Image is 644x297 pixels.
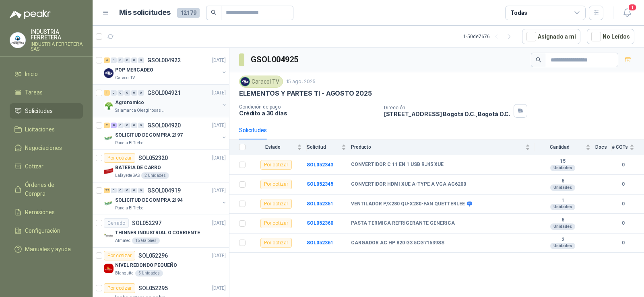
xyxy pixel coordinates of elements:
b: CONVERTIDOR C 11 EN 1 USB RJ45 XUE [351,162,444,168]
p: INDUSTRIA FERRETERA SAS [31,42,83,51]
span: Solicitud [307,144,340,150]
div: Unidades [550,204,575,210]
p: NIVEL REDONDO PEQUEÑO [115,262,177,269]
p: [DATE] [212,285,226,292]
a: Configuración [10,223,83,238]
p: GSOL004920 [147,123,181,128]
b: 15 [535,158,590,165]
div: 5 Unidades [135,270,163,277]
div: Solicitudes [239,126,267,135]
img: Company Logo [104,199,114,208]
img: Company Logo [10,33,25,48]
p: Caracol TV [115,75,135,81]
p: INDUSTRIA FERRETERA [31,29,83,40]
div: Unidades [550,223,575,230]
p: GSOL004921 [147,90,181,96]
p: [DATE] [212,154,226,162]
th: Docs [595,139,612,155]
th: Estado [250,139,307,155]
a: Órdenes de Compra [10,177,83,201]
a: 1 0 0 0 0 0 GSOL004921[DATE] Company LogoAgronomicoSalamanca Oleaginosas SAS [104,88,227,114]
th: Cantidad [535,139,595,155]
p: Agronomico [115,99,144,107]
span: Producto [351,144,524,150]
img: Logo peakr [10,10,51,19]
a: SOL052361 [307,240,333,246]
a: Inicio [10,66,83,82]
b: SOL052351 [307,201,333,207]
p: [DATE] [212,89,226,97]
a: SOL052360 [307,220,333,226]
p: Crédito a 30 días [239,110,378,117]
button: 1 [620,6,634,20]
p: GSOL004922 [147,57,181,63]
div: 2 Unidades [141,172,169,179]
span: search [211,10,217,15]
span: Cantidad [535,144,584,150]
a: SOL052345 [307,181,333,187]
p: Lafayette SAS [115,172,140,179]
a: CerradoSOL052297[DATE] Company LogoTHINNER INDUSTRIAL O CORRIENTEAlmatec15 Galones [93,215,229,248]
p: [DATE] [212,57,226,64]
a: 4 0 0 0 0 0 GSOL004922[DATE] Company LogoPOP MERCADEOCaracol TV [104,55,227,81]
p: SOLICITUD DE COMPRA 2194 [115,197,183,204]
img: Company Logo [104,264,114,273]
a: Cotizar [10,159,83,174]
p: [DATE] [212,187,226,195]
div: Por cotizar [104,153,135,163]
p: ELEMENTOS Y PARTES TI - AGOSTO 2025 [239,89,372,98]
div: 8 [111,123,117,128]
b: 1 [535,198,590,204]
div: Por cotizar [260,180,292,189]
span: Cotizar [25,162,43,171]
img: Company Logo [104,68,114,78]
b: CARGADOR AC HP 820 G3 5CG71539SS [351,240,444,246]
p: THINNER INDUSTRIAL O CORRIENTE [115,229,200,237]
p: SOL052295 [138,285,168,291]
b: PASTA TERMICA REFRIGERANTE GENERICA [351,220,455,227]
p: 15 ago, 2025 [286,78,316,86]
b: 0 [612,219,634,227]
div: 15 Galones [132,238,160,244]
a: Por cotizarSOL052320[DATE] Company LogoBATERIA DE CARROLafayette SAS2 Unidades [93,150,229,182]
span: Solicitudes [25,107,53,115]
span: Licitaciones [25,125,55,134]
h1: Mis solicitudes [119,7,171,18]
a: Tareas [10,85,83,100]
div: 0 [131,90,137,96]
b: SOL052343 [307,162,333,168]
p: SOL052297 [132,220,161,226]
div: 4 [104,57,110,63]
b: 0 [612,161,634,169]
p: GSOL004919 [147,188,181,193]
div: 0 [131,57,137,63]
span: # COTs [612,144,628,150]
span: Órdenes de Compra [25,180,75,198]
a: Remisiones [10,205,83,220]
img: Company Logo [104,101,114,111]
p: Blanquita [115,270,134,277]
p: SOL052296 [138,253,168,258]
span: Estado [250,144,295,150]
b: VENTILADOR P/X280 QU-X280-FAN QUETTERLEE [351,201,465,207]
span: 12179 [177,8,200,18]
b: 6 [535,178,590,184]
b: CONVERTIDOR HDMI XUE A-TYPE A VGA AG6200 [351,181,466,188]
div: 0 [124,188,130,193]
img: Company Logo [241,77,250,86]
div: Cerrado [104,218,129,228]
div: Por cotizar [260,199,292,209]
div: 0 [124,90,130,96]
div: 0 [138,90,144,96]
a: Negociaciones [10,140,83,156]
p: Condición de pago [239,104,378,110]
span: Tareas [25,88,43,97]
div: 2 [104,123,110,128]
div: 22 [104,188,110,193]
th: Producto [351,139,535,155]
span: Inicio [25,70,38,78]
p: Dirección [384,105,510,111]
div: Todas [510,8,527,17]
p: [DATE] [212,252,226,260]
